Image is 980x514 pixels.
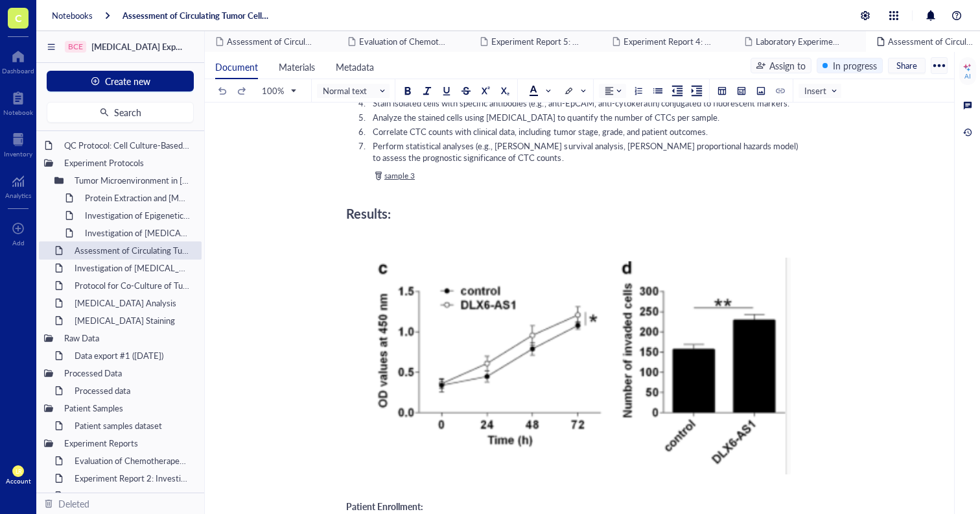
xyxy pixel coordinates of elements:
[769,58,806,73] div: Assign to
[346,204,391,223] span: Results:
[69,487,196,505] div: Experiment Report 3: Investigation of HER2/neu Amplification in [MEDICAL_DATA] Patients
[15,468,21,475] span: LR
[346,500,423,513] span: Patient Enrollment:
[58,399,196,417] div: Patient Samples
[12,239,25,247] div: Add
[69,259,196,277] div: Investigation of [MEDICAL_DATA] Cell Proliferation In Vitro
[58,136,196,154] div: QC Protocol: Cell Culture-Based Protein Expression - Batch Release QC
[323,85,386,97] span: Normal text
[58,329,196,347] div: Raw Data
[336,60,374,73] span: Metadata
[114,107,141,117] span: Search
[69,312,196,330] div: [MEDICAL_DATA] Staining
[215,60,258,73] span: Document
[79,224,196,242] div: Investigation of [MEDICAL_DATA] Cell Proliferation In Vitro
[91,40,233,53] span: [MEDICAL_DATA] Experiment_Pr001
[69,276,196,295] div: Protocol for Co-Culture of Tumor and [MEDICAL_DATA]
[52,10,93,21] a: Notebooks
[58,434,196,452] div: Experiment Reports
[68,42,83,51] div: BCE
[15,10,22,26] span: C
[58,496,89,511] div: Deleted
[262,85,296,97] span: 100%
[384,172,415,180] span: sample 3
[69,417,196,435] div: Patient samples dataset
[47,102,194,123] button: Search
[896,60,917,71] span: Share
[373,125,708,138] span: Correlate CTC counts with clinical data, including tumor stage, grade, and patient outcomes.
[69,452,196,470] div: Evaluation of Chemotherapeutic Drug Efficacy in [MEDICAL_DATA] Cell Lines
[58,364,196,382] div: Processed Data
[5,171,31,199] a: Analytics
[3,108,33,116] div: Notebook
[79,206,196,225] div: Investigation of Epigenetic Modifications in [MEDICAL_DATA] Tumor Samplesitled
[69,171,196,190] div: Tumor Microenvironment in [MEDICAL_DATA] Progression
[4,129,32,158] a: Inventory
[2,46,34,75] a: Dashboard
[373,140,800,164] span: Perform statistical analyses (e.g., [PERSON_NAME] survival analysis, [PERSON_NAME] proportional h...
[69,469,196,487] div: Experiment Report 2: Investigation of Epigenetic Modifications in [MEDICAL_DATA] Tumor Samplesitled
[3,88,33,116] a: Notebook
[373,97,789,109] span: Stain isolated cells with specific antibodies (e.g., anti-EpCAM, anti-cytokeratin) conjugated to ...
[69,294,196,312] div: [MEDICAL_DATA] Analysis
[122,10,269,21] a: Assessment of Circulating Tumor Cells (CTCs) as Prognostic Biomarkers in [MEDICAL_DATA]
[6,477,31,485] div: Account
[804,85,838,97] span: Insert
[69,241,196,260] div: Assessment of Circulating Tumor Cells (CTCs) as Prognostic Biomarkers in [MEDICAL_DATA]
[4,150,32,158] div: Inventory
[833,58,877,73] div: In progress
[5,191,31,199] div: Analytics
[58,154,196,172] div: Experiment Protocols
[69,347,196,365] div: Data export #1 ([DATE])
[79,189,196,207] div: Protein Extraction and [MEDICAL_DATA]
[105,76,150,86] span: Create new
[47,71,194,92] button: Create new
[2,67,34,75] div: Dashboard
[69,382,196,400] div: Processed data
[373,111,719,123] span: Analyze the stained cells using [MEDICAL_DATA] to quantify the number of CTCs per sample.
[888,58,926,73] button: Share
[964,72,971,80] div: AI
[362,256,792,476] img: genemod-experiment-image
[279,60,315,73] span: Materials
